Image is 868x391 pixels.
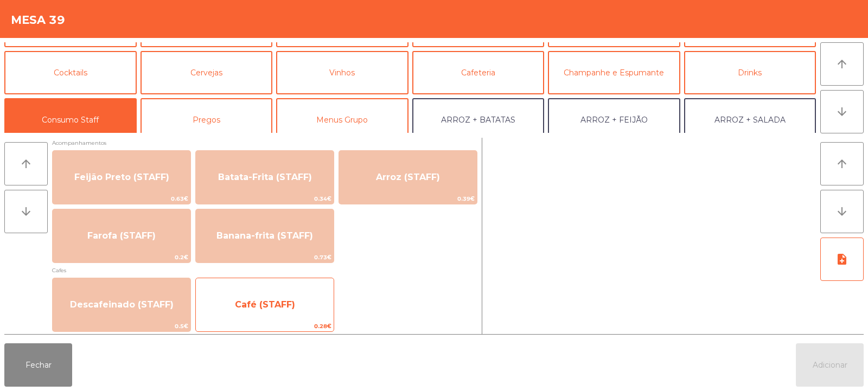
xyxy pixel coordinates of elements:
button: Cervejas [141,51,273,94]
span: 0.39€ [339,194,477,204]
span: Arroz (STAFF) [376,172,440,182]
span: 0.73€ [196,252,334,262]
span: Feijão Preto (STAFF) [74,172,169,182]
span: 0.63€ [53,194,190,204]
button: note_add [820,238,864,281]
i: arrow_downward [20,205,33,218]
button: arrow_downward [820,190,864,233]
button: Pregos [141,98,273,142]
span: Descafeinado (STAFF) [70,299,174,310]
button: ARROZ + SALADA [684,98,816,142]
span: Cafes [52,265,477,275]
button: Vinhos [276,51,409,94]
span: Café (STAFF) [235,299,295,310]
span: Farofa (STAFF) [87,230,156,241]
button: Fechar [4,343,72,387]
button: Champanhe e Espumante [548,51,680,94]
button: arrow_upward [820,142,864,185]
button: arrow_upward [4,142,48,185]
button: Cafeteria [412,51,545,94]
button: arrow_downward [820,90,864,133]
i: note_add [835,253,848,266]
span: 0.2€ [53,252,190,262]
span: 0.34€ [196,194,334,204]
i: arrow_downward [835,205,848,218]
i: arrow_upward [20,157,33,170]
span: Batata-Frita (STAFF) [218,172,312,182]
i: arrow_downward [835,105,848,118]
button: Consumo Staff [4,98,137,142]
span: Acompanhamentos [52,138,477,148]
i: arrow_upward [835,57,848,70]
i: arrow_upward [835,157,848,170]
button: Cocktails [4,51,137,94]
button: arrow_downward [4,190,48,233]
button: arrow_upward [820,42,864,86]
h4: Mesa 39 [11,12,65,28]
button: ARROZ + FEIJÃO [548,98,680,142]
span: 0.28€ [196,321,334,331]
span: Banana-frita (STAFF) [216,230,313,241]
span: 0.5€ [53,321,190,331]
button: Menus Grupo [276,98,409,142]
button: Drinks [684,51,816,94]
button: ARROZ + BATATAS [412,98,545,142]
